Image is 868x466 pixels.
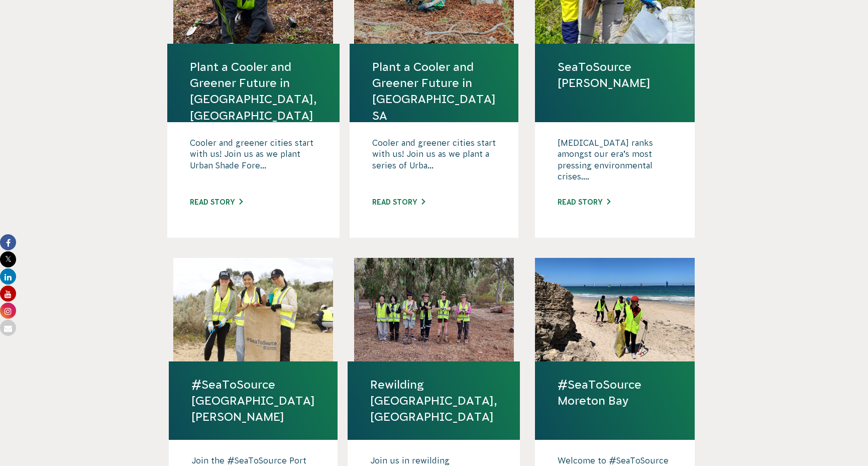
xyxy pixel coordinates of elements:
[558,198,610,206] a: Read story
[558,137,672,188] p: [MEDICAL_DATA] ranks amongst our era’s most pressing environmental crises....
[370,377,497,425] a: Rewilding [GEOGRAPHIC_DATA], [GEOGRAPHIC_DATA]
[558,59,672,91] a: SeaToSource [PERSON_NAME]
[372,59,496,124] a: Plant a Cooler and Greener Future in [GEOGRAPHIC_DATA] SA
[558,377,672,409] a: #SeaToSource Moreton Bay
[372,198,425,206] a: Read story
[190,59,317,124] a: Plant a Cooler and Greener Future in [GEOGRAPHIC_DATA], [GEOGRAPHIC_DATA]
[372,137,496,188] p: Cooler and greener cities start with us! Join us as we plant a series of Urba...
[191,377,315,425] a: #SeaToSource [GEOGRAPHIC_DATA][PERSON_NAME]
[190,198,243,206] a: Read story
[190,137,317,188] p: Cooler and greener cities start with us! Join us as we plant Urban Shade Fore...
